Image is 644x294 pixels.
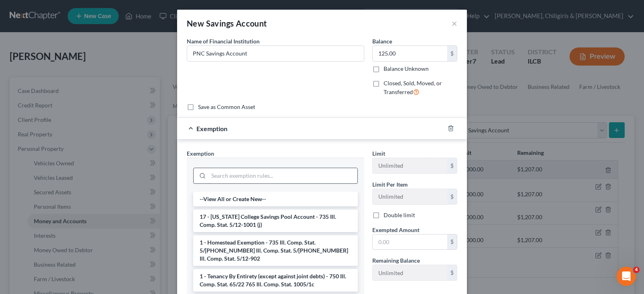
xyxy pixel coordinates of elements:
label: Balance [372,37,392,45]
span: Closed, Sold, Moved, or Transferred [384,80,442,95]
input: Enter name... [187,46,364,61]
label: Limit Per Item [372,180,408,189]
li: 1 - Homestead Exemption - 735 Ill. Comp. Stat. 5/[PHONE_NUMBER] Ill. Comp. Stat. 5/[PHONE_NUMBER]... [193,235,358,266]
input: -- [373,189,447,204]
li: --View All or Create New-- [193,192,358,206]
iframe: Intercom live chat [617,267,636,286]
label: Double limit [384,211,415,219]
label: Save as Common Asset [198,103,255,111]
div: $ [447,158,457,173]
div: $ [447,46,457,61]
div: New Savings Account [187,18,267,29]
input: 0.00 [373,46,447,61]
div: $ [447,189,457,204]
span: Limit [372,150,385,157]
button: × [452,19,457,28]
input: 0.00 [373,234,447,250]
input: -- [373,158,447,173]
input: Search exemption rules... [208,168,357,183]
span: Exemption [187,150,214,157]
span: Name of Financial Institution [187,38,260,45]
span: Exemption [196,125,227,132]
div: $ [447,265,457,280]
label: Remaining Balance [372,256,420,265]
li: 17 - [US_STATE] College Savings Pool Account - 735 Ill. Comp. Stat. 5/12-1001 (j) [193,210,358,232]
span: Exempted Amount [372,226,419,233]
label: Balance Unknown [384,65,429,73]
span: 4 [633,267,640,273]
input: -- [373,265,447,280]
div: $ [447,234,457,250]
li: 1 - Tenancy By Entirety (except against joint debts) - 750 Ill. Comp. Stat. 65/22 765 Ill. Comp. ... [193,269,358,292]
